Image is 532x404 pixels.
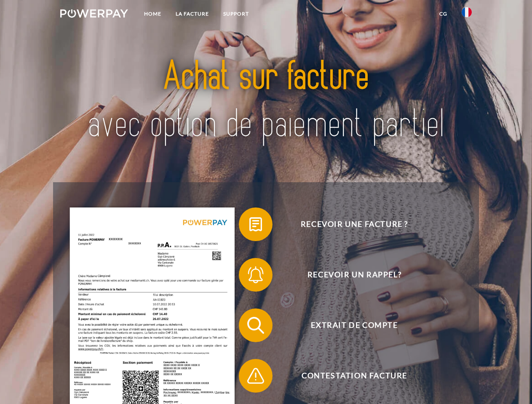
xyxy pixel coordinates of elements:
[245,315,266,336] img: qb_search.svg
[239,258,458,292] button: Recevoir un rappel?
[245,365,266,386] img: qb_warning.svg
[245,214,266,235] img: qb_bill.svg
[432,6,454,21] a: CG
[251,258,457,292] span: Recevoir un rappel?
[251,308,457,342] span: Extrait de compte
[239,308,458,342] button: Extrait de compte
[251,359,457,393] span: Contestation Facture
[462,7,472,17] img: fr
[137,6,168,21] a: Home
[80,40,452,161] img: title-powerpay_fr.svg
[239,359,458,393] button: Contestation Facture
[251,207,457,241] span: Recevoir une facture ?
[216,6,256,21] a: Support
[245,264,266,285] img: qb_bell.svg
[239,207,458,241] button: Recevoir une facture ?
[60,9,128,18] img: logo-powerpay-white.svg
[168,6,216,21] a: LA FACTURE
